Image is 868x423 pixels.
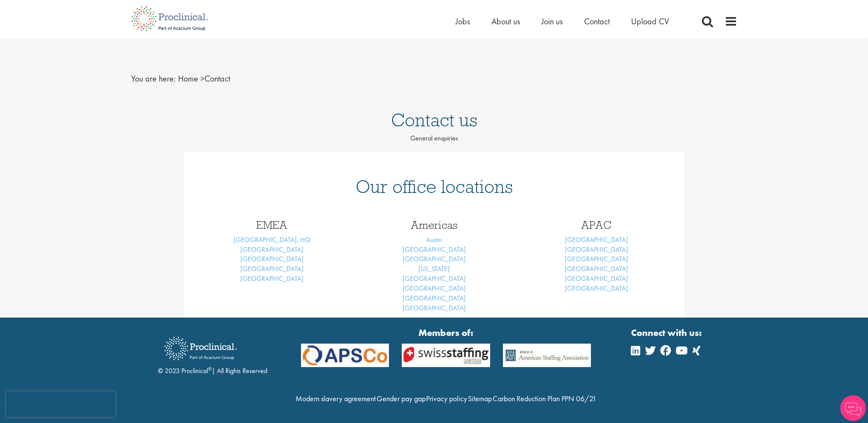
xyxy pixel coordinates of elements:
[403,254,466,263] a: [GEOGRAPHIC_DATA]
[197,177,671,196] h1: Our office locations
[208,365,212,372] sup: ®
[240,245,304,254] a: [GEOGRAPHIC_DATA]
[234,235,310,244] a: [GEOGRAPHIC_DATA], HQ
[565,245,628,254] a: [GEOGRAPHIC_DATA]
[359,219,509,230] h3: Americas
[491,16,520,27] a: About us
[240,254,304,263] a: [GEOGRAPHIC_DATA]
[240,274,304,283] a: [GEOGRAPHIC_DATA]
[426,394,467,403] a: Privacy policy
[197,219,347,230] h3: EMEA
[6,391,115,417] iframe: reCAPTCHA
[403,294,466,303] a: [GEOGRAPHIC_DATA]
[493,394,596,403] a: Carbon Reduction Plan PPN 06/21
[840,395,866,421] img: Chatbot
[240,264,304,273] a: [GEOGRAPHIC_DATA]
[631,16,669,27] a: Upload CV
[522,219,671,230] h3: APAC
[403,274,466,283] a: [GEOGRAPHIC_DATA]
[468,394,492,403] a: Sitemap
[131,73,176,84] span: You are here:
[565,254,628,263] a: [GEOGRAPHIC_DATA]
[565,264,628,273] a: [GEOGRAPHIC_DATA]
[456,16,470,27] a: Jobs
[403,284,466,293] a: [GEOGRAPHIC_DATA]
[403,245,466,254] a: [GEOGRAPHIC_DATA]
[295,344,396,367] img: APSCo
[395,344,497,367] img: APSCo
[178,73,198,84] a: breadcrumb link to Home
[295,394,376,403] a: Modern slavery agreement
[565,274,628,283] a: [GEOGRAPHIC_DATA]
[418,264,450,273] a: [US_STATE]
[377,394,426,403] a: Gender pay gap
[178,73,230,84] span: Contact
[426,235,442,244] a: Austin
[200,73,205,84] span: >
[497,344,598,367] img: APSCo
[301,326,591,339] strong: Members of:
[565,284,628,293] a: [GEOGRAPHIC_DATA]
[631,326,704,339] strong: Connect with us:
[158,331,243,366] img: Proclinical Recruitment
[541,16,563,27] a: Join us
[158,330,267,376] div: © 2023 Proclinical | All Rights Reserved
[403,303,466,312] a: [GEOGRAPHIC_DATA]
[565,235,628,244] a: [GEOGRAPHIC_DATA]
[584,16,610,27] a: Contact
